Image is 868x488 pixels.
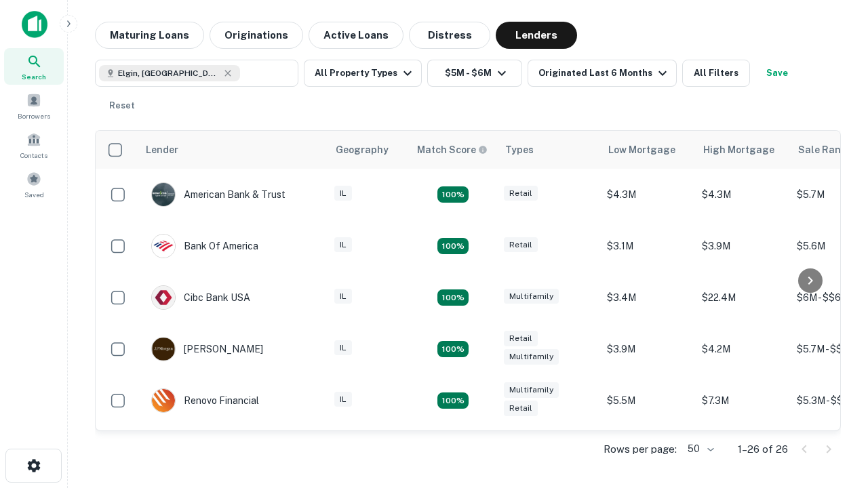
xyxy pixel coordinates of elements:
[4,48,64,85] a: Search
[309,22,403,49] button: Active Loans
[682,60,750,87] button: All Filters
[151,234,258,258] div: Bank Of America
[18,110,50,121] span: Borrowers
[505,142,534,158] div: Types
[437,341,469,357] div: Matching Properties: 4, hasApolloMatch: undefined
[608,142,675,158] div: Low Mortgage
[152,235,175,258] img: picture
[152,183,175,206] img: picture
[695,131,790,169] th: High Mortgage
[504,186,538,201] div: Retail
[682,439,716,459] div: 50
[210,22,303,49] button: Originations
[695,426,790,478] td: $3.1M
[600,169,695,220] td: $4.3M
[22,11,47,38] img: capitalize-icon.png
[24,189,44,200] span: Saved
[409,131,497,169] th: Capitalize uses an advanced AI algorithm to match your search with the best lender. The match sco...
[600,131,695,169] th: Low Mortgage
[336,142,389,158] div: Geography
[138,131,328,169] th: Lender
[600,426,695,478] td: $2.2M
[504,289,559,304] div: Multifamily
[604,441,677,457] p: Rows per page:
[504,349,559,365] div: Multifamily
[504,382,559,398] div: Multifamily
[417,142,485,157] h6: Match Score
[334,289,352,304] div: IL
[334,237,352,253] div: IL
[437,238,469,254] div: Matching Properties: 4, hasApolloMatch: undefined
[334,186,352,201] div: IL
[437,289,469,306] div: Matching Properties: 4, hasApolloMatch: undefined
[800,380,868,445] iframe: Chat Widget
[496,22,577,49] button: Lenders
[528,60,677,87] button: Originated Last 6 Months
[538,65,671,81] div: Originated Last 6 Months
[151,337,263,361] div: [PERSON_NAME]
[4,87,64,124] a: Borrowers
[504,401,538,416] div: Retail
[409,22,490,49] button: Distress
[152,389,175,412] img: picture
[417,142,488,157] div: Capitalize uses an advanced AI algorithm to match your search with the best lender. The match sco...
[600,272,695,323] td: $3.4M
[22,71,46,82] span: Search
[328,131,409,169] th: Geography
[504,331,538,346] div: Retail
[497,131,600,169] th: Types
[600,220,695,272] td: $3.1M
[151,388,259,413] div: Renovo Financial
[437,392,469,409] div: Matching Properties: 4, hasApolloMatch: undefined
[152,338,175,361] img: picture
[334,392,352,407] div: IL
[4,127,64,163] a: Contacts
[100,92,144,119] button: Reset
[600,323,695,375] td: $3.9M
[695,375,790,426] td: $7.3M
[695,169,790,220] td: $4.3M
[20,150,47,161] span: Contacts
[334,340,352,356] div: IL
[738,441,788,457] p: 1–26 of 26
[427,60,522,87] button: $5M - $6M
[304,60,422,87] button: All Property Types
[95,22,204,49] button: Maturing Loans
[152,286,175,309] img: picture
[755,60,799,87] button: Save your search to get updates of matches that match your search criteria.
[118,67,220,79] span: Elgin, [GEOGRAPHIC_DATA], [GEOGRAPHIC_DATA]
[695,323,790,375] td: $4.2M
[504,237,538,253] div: Retail
[600,375,695,426] td: $5.5M
[437,186,469,203] div: Matching Properties: 7, hasApolloMatch: undefined
[695,220,790,272] td: $3.9M
[151,285,250,310] div: Cibc Bank USA
[4,166,64,203] a: Saved
[695,272,790,323] td: $22.4M
[151,182,285,207] div: American Bank & Trust
[703,142,774,158] div: High Mortgage
[146,142,178,158] div: Lender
